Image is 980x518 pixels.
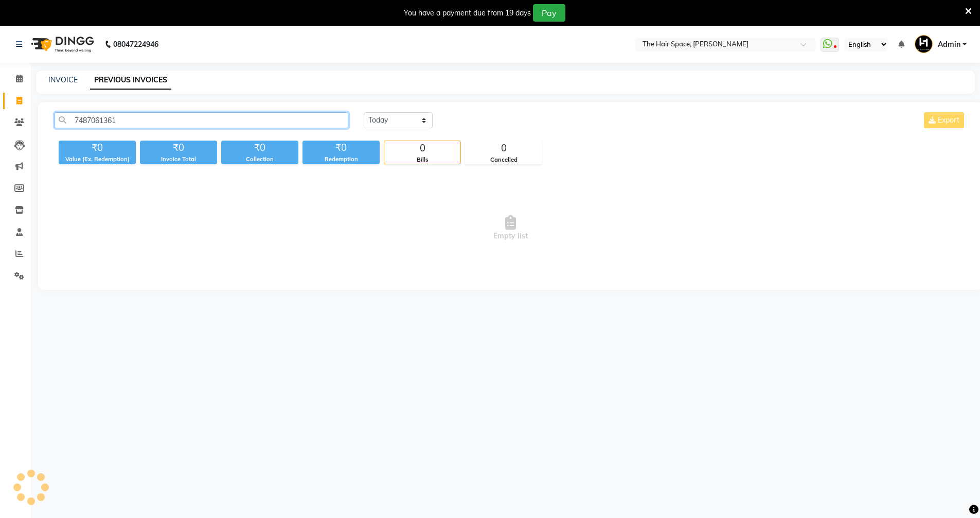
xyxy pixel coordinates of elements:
[938,39,960,50] span: Admin
[384,141,460,156] div: 0
[221,141,298,155] div: ₹0
[915,35,933,53] img: Admin
[466,141,542,156] div: 0
[140,141,217,155] div: ₹0
[466,156,542,164] div: Cancelled
[55,112,348,128] input: Search by Name/Mobile/Email/Invoice No
[55,177,966,280] span: Empty list
[533,4,565,22] button: Pay
[140,155,217,164] div: Invoice Total
[48,75,78,84] a: INVOICE
[302,141,380,155] div: ₹0
[90,71,171,90] a: PREVIOUS INVOICES
[113,30,158,59] b: 08047224946
[404,8,531,19] div: You have a payment due from 19 days
[384,156,460,164] div: Bills
[302,155,380,164] div: Redemption
[221,155,298,164] div: Collection
[26,30,97,59] img: logo
[59,155,136,164] div: Value (Ex. Redemption)
[59,141,136,155] div: ₹0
